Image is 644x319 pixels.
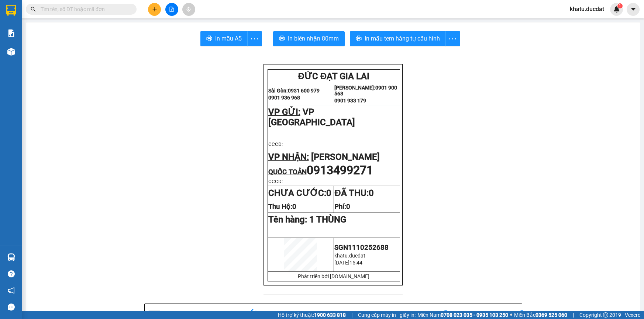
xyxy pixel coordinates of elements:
img: solution-icon [7,29,15,37]
span: 15:44 [349,260,362,266]
span: printer [206,35,212,42]
span: message [8,304,15,311]
span: 0 [346,203,350,211]
span: khatu.ducdat [334,253,365,259]
span: question-circle [8,270,15,277]
span: [PERSON_NAME] [311,152,380,162]
td: Phát triển bởi [DOMAIN_NAME] [268,271,400,281]
span: printer [279,35,285,42]
input: Tìm tên, số ĐT hoặc mã đơn [41,5,128,13]
span: caret-down [630,6,637,13]
img: logo-vxr [6,5,16,16]
button: caret-down [627,3,640,16]
button: aim [182,3,195,16]
span: 1 [619,3,621,8]
span: search [31,7,36,12]
span: ⚪️ [510,313,512,316]
span: notification [8,287,15,294]
strong: Thu Hộ: [268,203,296,211]
span: CCCD: [268,141,283,147]
strong: 0901 900 568 [334,85,397,97]
strong: 0931 600 979 [288,88,320,94]
strong: 0369 525 060 [535,312,567,318]
span: Miền Nam [417,311,508,319]
button: printerIn biên nhận 80mm [273,31,345,46]
strong: ĐÃ THU: [334,188,373,198]
strong: CHƯA CƯỚC: [268,188,331,198]
span: plus [152,7,157,12]
span: Cung cấp máy in - giấy in: [358,311,416,319]
span: Tên hàng: [268,214,346,225]
strong: 0901 933 179 [334,98,366,104]
sup: 1 [617,3,623,8]
span: ĐỨC ĐẠT GIA LAI [298,71,370,81]
span: Hỗ trợ kỹ thuật: [278,311,346,319]
button: more [445,31,460,46]
strong: [PERSON_NAME]: [334,85,375,91]
span: 0 [292,203,296,211]
span: 0 [326,188,331,198]
strong: 1900 633 818 [314,312,346,318]
span: 1 THÙNG [309,214,346,225]
button: printerIn mẫu A5 [200,31,248,46]
span: | [573,311,574,319]
span: khatu.ducdat [564,4,610,14]
span: In mẫu A5 [215,34,242,43]
img: icon-new-feature [613,6,620,13]
strong: Sài Gòn: [268,88,288,94]
span: [DATE] [334,260,349,266]
strong: Phí: [334,203,350,211]
button: printerIn mẫu tem hàng tự cấu hình [350,31,446,46]
span: printer [356,35,362,42]
span: more [446,34,460,43]
span: QUỐC TOẢN [268,168,307,176]
button: file-add [165,3,178,16]
span: more [248,34,262,43]
span: VP GỬI: [268,107,300,117]
span: aim [186,7,191,12]
img: warehouse-icon [7,48,15,56]
span: In biên nhận 80mm [288,34,339,43]
span: file-add [169,7,174,12]
strong: 0708 023 035 - 0935 103 250 [441,312,508,318]
img: warehouse-icon [7,253,15,261]
button: more [247,31,262,46]
span: VP NHẬN: [268,152,309,162]
span: 0 [369,188,374,198]
button: plus [148,3,161,16]
span: | [351,311,352,319]
span: Miền Bắc [514,311,567,319]
span: SGN1110252688 [334,243,389,252]
span: CCCD: [268,179,283,184]
span: VP [GEOGRAPHIC_DATA] [268,107,355,127]
span: In mẫu tem hàng tự cấu hình [365,34,440,43]
span: copyright [603,312,608,318]
strong: 0901 936 968 [268,95,300,101]
span: 0913499271 [307,163,373,177]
